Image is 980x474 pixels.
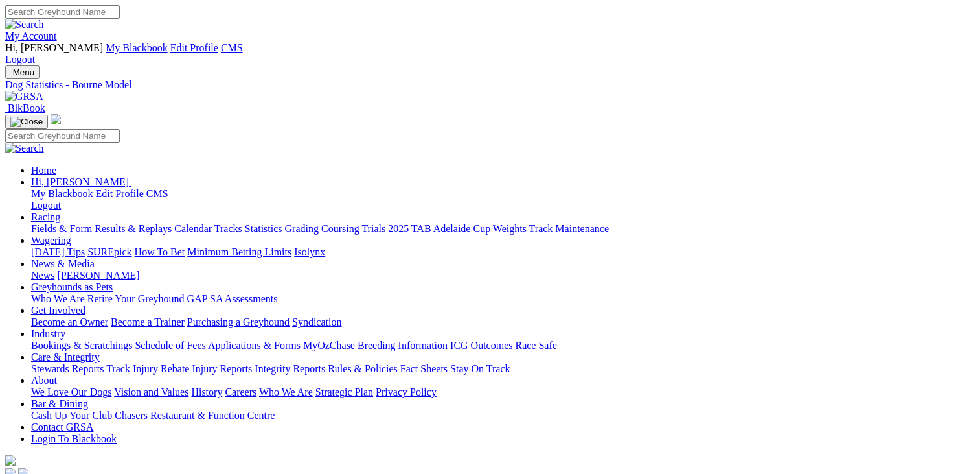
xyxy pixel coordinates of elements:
a: Injury Reports [192,363,252,374]
a: Become an Owner [31,316,108,327]
a: Logout [5,54,35,65]
a: 2025 TAB Adelaide Cup [388,223,490,234]
a: Schedule of Fees [135,340,205,351]
a: Cash Up Your Club [31,410,112,421]
a: Purchasing a Greyhound [187,316,290,327]
a: Login To Blackbook [31,433,117,444]
div: Industry [31,340,975,351]
span: BlkBook [8,102,45,113]
a: Careers [225,386,256,397]
a: Isolynx [294,246,325,257]
a: Get Involved [31,305,85,316]
div: Racing [31,223,975,235]
a: Statistics [245,223,282,234]
div: Hi, [PERSON_NAME] [31,188,975,211]
a: Racing [31,211,60,222]
a: Vision and Values [114,386,188,397]
a: Grading [285,223,319,234]
a: Fields & Form [31,223,92,234]
a: Logout [31,200,61,211]
span: Hi, [PERSON_NAME] [31,176,129,187]
a: Privacy Policy [376,386,437,397]
a: [PERSON_NAME] [57,270,139,281]
a: MyOzChase [303,340,355,351]
div: Bar & Dining [31,410,975,421]
input: Search [5,129,120,143]
div: Wagering [31,246,975,258]
a: Bar & Dining [31,398,88,409]
div: My Account [5,42,975,65]
span: Menu [13,67,34,77]
div: Care & Integrity [31,363,975,375]
img: GRSA [5,91,43,102]
img: logo-grsa-white.png [5,455,16,466]
a: Chasers Restaurant & Function Centre [115,410,275,421]
a: News & Media [31,258,95,269]
a: Track Maintenance [529,223,609,234]
a: Edit Profile [170,42,218,53]
a: Minimum Betting Limits [187,246,291,257]
a: GAP SA Assessments [187,293,278,304]
input: Search [5,5,120,19]
a: History [191,386,222,397]
img: logo-grsa-white.png [51,114,61,124]
a: Home [31,165,56,176]
a: Calendar [174,223,212,234]
a: Breeding Information [358,340,448,351]
a: Applications & Forms [208,340,301,351]
a: Stewards Reports [31,363,104,374]
a: BlkBook [5,102,45,113]
img: Close [10,117,43,127]
div: About [31,386,975,398]
a: Industry [31,328,65,339]
a: Care & Integrity [31,351,100,362]
a: CMS [221,42,243,53]
a: Track Injury Rebate [106,363,189,374]
a: Tracks [214,223,242,234]
div: Greyhounds as Pets [31,293,975,305]
a: Strategic Plan [315,386,373,397]
a: Greyhounds as Pets [31,281,113,292]
a: How To Bet [135,246,185,257]
a: Wagering [31,235,71,246]
a: My Account [5,30,57,41]
a: Edit Profile [96,188,144,199]
a: Weights [493,223,527,234]
a: ICG Outcomes [450,340,512,351]
div: Get Involved [31,316,975,328]
a: Bookings & Scratchings [31,340,132,351]
a: Fact Sheets [400,363,448,374]
a: SUREpick [87,246,131,257]
img: Search [5,143,44,154]
a: Who We Are [31,293,85,304]
a: CMS [146,188,168,199]
a: Retire Your Greyhound [87,293,185,304]
a: Syndication [292,316,341,327]
div: News & Media [31,270,975,281]
a: Integrity Reports [255,363,325,374]
a: About [31,375,57,386]
a: Contact GRSA [31,421,93,433]
span: Hi, [PERSON_NAME] [5,42,103,53]
a: My Blackbook [106,42,168,53]
a: My Blackbook [31,188,93,199]
a: Hi, [PERSON_NAME] [31,176,131,187]
button: Toggle navigation [5,65,40,79]
img: Search [5,19,44,30]
a: Who We Are [259,386,313,397]
a: Coursing [321,223,359,234]
a: Race Safe [515,340,556,351]
button: Toggle navigation [5,115,48,129]
a: Rules & Policies [328,363,398,374]
a: Dog Statistics - Bourne Model [5,79,975,91]
a: [DATE] Tips [31,246,85,257]
a: Trials [361,223,385,234]
a: Become a Trainer [111,316,185,327]
a: News [31,270,54,281]
a: Results & Replays [95,223,172,234]
a: We Love Our Dogs [31,386,111,397]
a: Stay On Track [450,363,510,374]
